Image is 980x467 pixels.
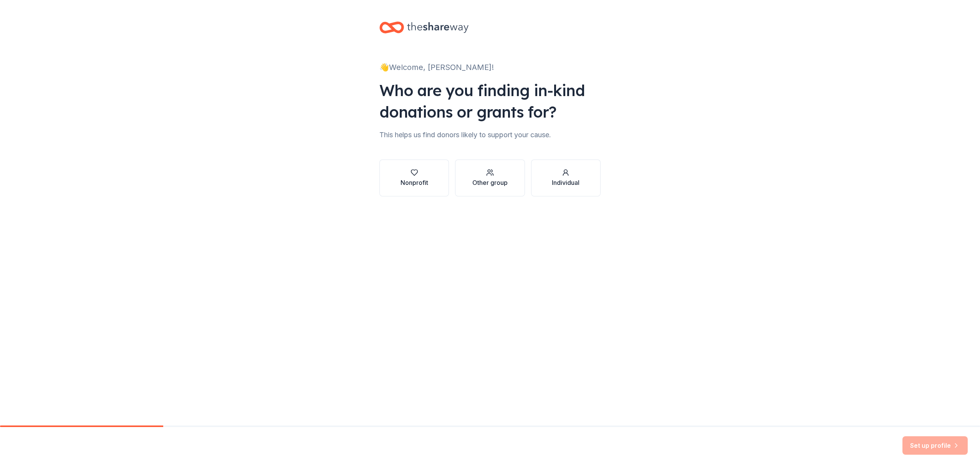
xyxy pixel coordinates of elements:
[379,160,449,196] button: Nonprofit
[552,178,579,187] div: Individual
[455,160,525,196] button: Other group
[379,80,601,123] div: Who are you finding in-kind donations or grants for?
[379,129,601,141] div: This helps us find donors likely to support your cause.
[401,178,428,187] div: Nonprofit
[472,178,508,187] div: Other group
[379,61,601,73] div: 👋 Welcome, [PERSON_NAME]!
[531,160,601,196] button: Individual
